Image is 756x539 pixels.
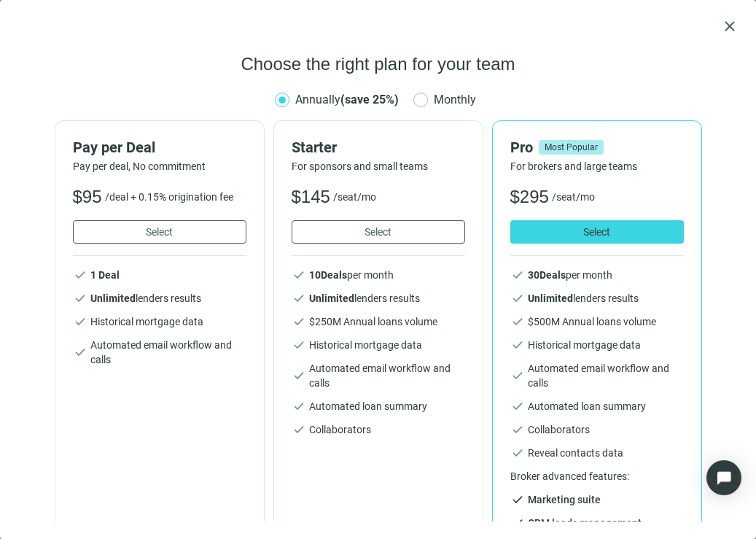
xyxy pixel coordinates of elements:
span: check [292,314,306,329]
span: /seat/mo [333,190,376,204]
span: per month [528,269,612,281]
span: check [292,399,306,414]
button: close [721,18,739,35]
span: check [292,291,306,306]
span: For sponsors and small teams [292,159,465,174]
span: Collaborators [309,422,371,437]
span: $ 500 M Annual loans volume [528,316,656,327]
span: Most Popular [539,140,604,155]
b: (save 25%) [340,93,399,106]
span: Annually [295,93,399,106]
b: 30 Deals [528,269,566,281]
span: Marketing suite [528,492,601,507]
span: Automated email workflow and calls [90,338,246,367]
span: check [510,338,525,352]
span: check [73,314,87,329]
span: check [292,368,306,383]
span: Reveal contacts data [528,446,623,460]
span: Monthly [428,90,482,109]
b: Unlimited [309,292,354,304]
span: Pay per Deal [73,139,155,156]
span: CRM leads management [528,516,642,530]
span: Select [146,226,173,238]
span: check [510,291,525,306]
span: /deal + 0.15% origination fee [105,190,233,204]
span: Automated loan summary [528,399,646,414]
span: check [510,399,525,414]
span: check [73,345,87,360]
span: check [510,268,525,282]
span: check [292,268,306,282]
span: $95 [73,185,102,209]
span: Automated email workflow and calls [528,361,684,390]
span: Choose the right plan for your team [241,53,515,76]
span: Automated email workflow and calls [309,361,465,390]
span: Historical mortgage data [90,314,203,329]
span: lenders results [528,292,639,304]
span: Select [583,226,610,238]
span: check [510,368,525,383]
span: check [510,492,525,507]
span: Historical mortgage data [309,338,422,352]
span: Automated loan summary [309,399,427,414]
b: 10 Deals [309,269,347,281]
span: Pro [510,139,533,156]
span: Broker advanced features: [510,469,684,484]
span: Collaborators [528,422,590,437]
span: $295 [510,185,549,209]
span: /seat/mo [552,190,595,204]
span: Select [365,226,391,238]
span: For brokers and large teams [510,159,684,174]
span: check [73,268,87,282]
span: check [510,422,525,437]
span: $145 [292,185,330,209]
span: Pay per deal, No commitment [73,159,246,174]
span: check [510,516,525,530]
span: check [510,314,525,329]
span: check [73,291,87,306]
span: check [510,446,525,460]
button: Select [510,220,684,244]
div: Open Intercom Messenger [706,460,741,495]
button: Select [73,220,246,244]
b: 1 Deal [90,269,120,281]
b: Unlimited [90,292,136,304]
b: Unlimited [528,292,573,304]
span: per month [309,269,394,281]
button: Select [292,220,465,244]
span: Starter [292,139,337,156]
span: Historical mortgage data [528,338,641,352]
span: lenders results [90,292,201,304]
span: check [292,422,306,437]
span: lenders results [309,292,420,304]
span: $ 250 M Annual loans volume [309,316,437,327]
span: check [292,338,306,352]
